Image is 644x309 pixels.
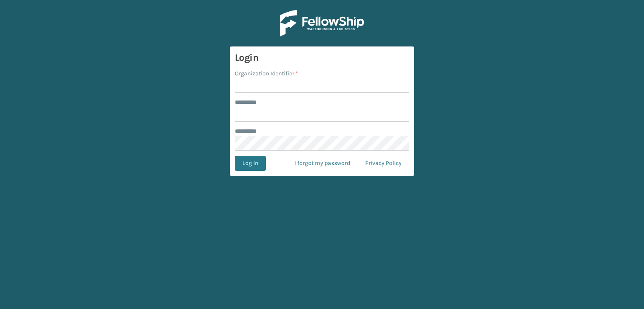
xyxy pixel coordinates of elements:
a: Privacy Policy [358,156,409,171]
button: Log In [235,156,266,171]
img: Logo [280,10,364,36]
a: I forgot my password [287,156,358,171]
label: Organization Identifier [235,69,298,78]
h3: Login [235,51,409,64]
